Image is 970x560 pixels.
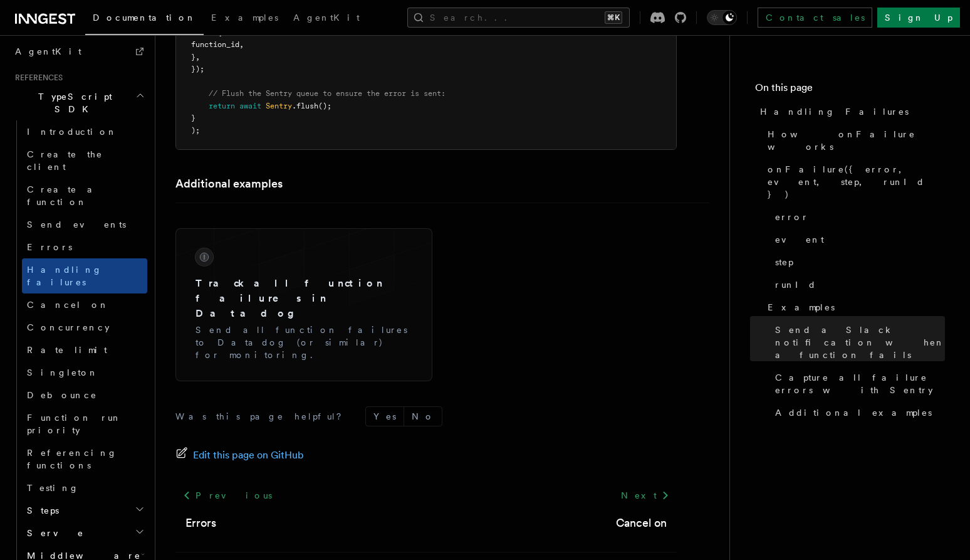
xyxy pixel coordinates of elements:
span: Create a function [27,184,102,207]
span: } [191,114,196,122]
span: Errors [27,242,72,252]
span: function_id [191,40,239,49]
span: Serve [22,527,84,539]
span: Function run priority [27,413,122,435]
a: Handling failures [22,258,147,293]
span: onFailure({ error, event, step, runId }) [768,163,945,201]
p: Was this page helpful? [175,410,350,423]
a: Edit this page on GitHub [175,446,304,464]
a: error [770,206,945,228]
a: Cancel on [616,514,667,532]
a: AgentKit [10,40,147,63]
a: Additional examples [770,401,945,424]
button: Search...⌘K [407,8,630,28]
span: return [209,102,235,110]
span: { [217,28,222,37]
a: How onFailure works [763,123,945,158]
span: } [191,53,196,61]
a: Handling Failures [755,100,945,123]
span: Examples [211,13,278,23]
a: Errors [22,236,147,258]
a: Testing [22,477,147,499]
span: Singleton [27,367,98,378]
span: Examples [768,301,835,314]
a: Examples [204,4,286,34]
a: Additional examples [175,175,283,193]
a: step [770,251,945,273]
span: Concurrency [27,322,110,332]
a: Previous [175,484,279,507]
a: Function run priority [22,406,147,441]
a: Introduction [22,120,147,143]
a: Next [613,484,677,507]
a: event [770,228,945,251]
span: runId [775,278,816,291]
span: Handling Failures [760,105,909,118]
span: , [239,40,244,49]
span: error [775,211,809,223]
a: Referencing functions [22,441,147,477]
a: Send a Slack notification when a function fails [770,319,945,366]
a: Create a function [22,178,147,213]
span: How onFailure works [768,128,945,153]
span: Create the client [27,149,103,172]
span: Capture all failure errors with Sentry [775,371,945,396]
span: Referencing functions [27,448,117,470]
span: .flush [292,102,318,110]
span: (); [318,102,331,110]
span: References [10,73,63,83]
h4: On this page [755,80,945,100]
a: runId [770,273,945,296]
button: Yes [366,407,404,426]
p: Send all function failures to Datadog (or similar) for monitoring. [196,324,412,361]
span: Steps [22,504,59,517]
a: Create the client [22,143,147,178]
a: Contact sales [758,8,872,28]
span: Edit this page on GitHub [193,446,304,464]
button: Toggle dark mode [707,10,737,25]
button: No [404,407,442,426]
a: Send events [22,213,147,236]
span: Send events [27,219,126,230]
a: Track all function failures in DatadogSend all function failures to Datadog (or similar) for moni... [185,238,422,371]
span: Documentation [93,13,196,23]
a: Documentation [85,4,204,35]
span: event [775,233,824,246]
span: Additional examples [775,406,932,419]
span: Cancel on [27,300,109,310]
a: Sign Up [877,8,960,28]
span: Rate limit [27,345,107,355]
a: Singleton [22,361,147,384]
span: await [239,102,261,110]
button: Steps [22,499,147,522]
span: Debounce [27,390,97,400]
span: : [213,28,217,37]
span: Introduction [27,127,117,137]
span: // Flush the Sentry queue to ensure the error is sent: [209,89,446,98]
span: AgentKit [15,46,81,56]
a: Concurrency [22,316,147,339]
span: }); [191,65,204,73]
button: Serve [22,522,147,544]
a: Examples [763,296,945,319]
span: Handling failures [27,265,102,287]
span: AgentKit [293,13,360,23]
span: TypeScript SDK [10,90,135,115]
span: step [775,256,793,268]
a: Capture all failure errors with Sentry [770,366,945,401]
span: Sentry [266,102,292,110]
span: , [196,53,200,61]
a: AgentKit [286,4,367,34]
a: Errors [185,514,216,532]
span: extra [191,28,213,37]
span: Testing [27,483,79,493]
kbd: ⌘K [605,11,622,24]
button: TypeScript SDK [10,85,147,120]
a: onFailure({ error, event, step, runId }) [763,158,945,206]
span: ); [191,126,200,135]
a: Rate limit [22,339,147,361]
span: Send a Slack notification when a function fails [775,324,945,361]
a: Cancel on [22,293,147,316]
a: Debounce [22,384,147,406]
h3: Track all function failures in Datadog [196,276,412,321]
